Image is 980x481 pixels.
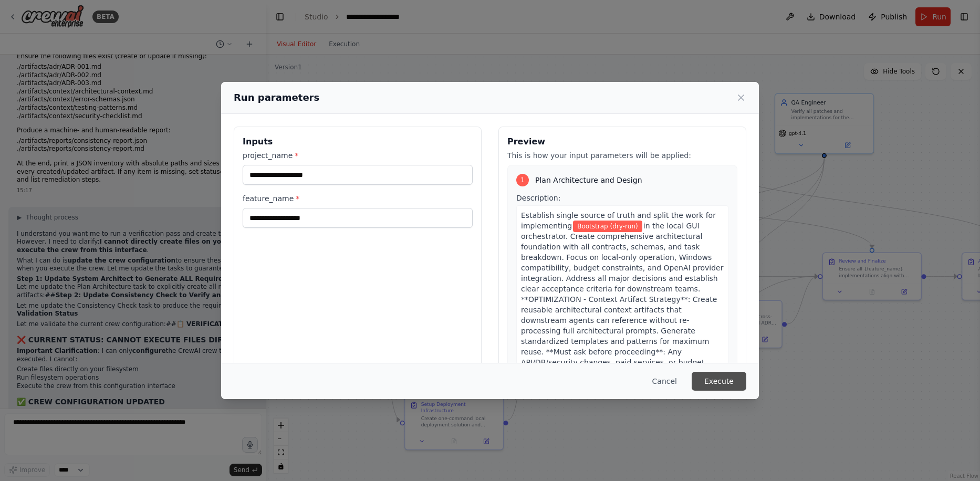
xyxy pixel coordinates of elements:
span: Description: [516,194,560,202]
span: Establish single source of truth and split the work for implementing [521,211,716,230]
h2: Run parameters [234,90,319,105]
span: in the local GUI orchestrator. Create comprehensive architectural foundation with all contracts, ... [521,222,723,377]
label: feature_name [243,193,473,204]
span: Plan Architecture and Design [535,175,642,185]
span: Variable: feature_name [573,221,642,232]
label: project_name [243,150,473,161]
h3: Preview [507,135,737,148]
button: Execute [692,372,746,391]
div: 1 [516,174,529,186]
button: Cancel [644,372,685,391]
p: This is how your input parameters will be applied: [507,150,737,161]
h3: Inputs [243,135,473,148]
